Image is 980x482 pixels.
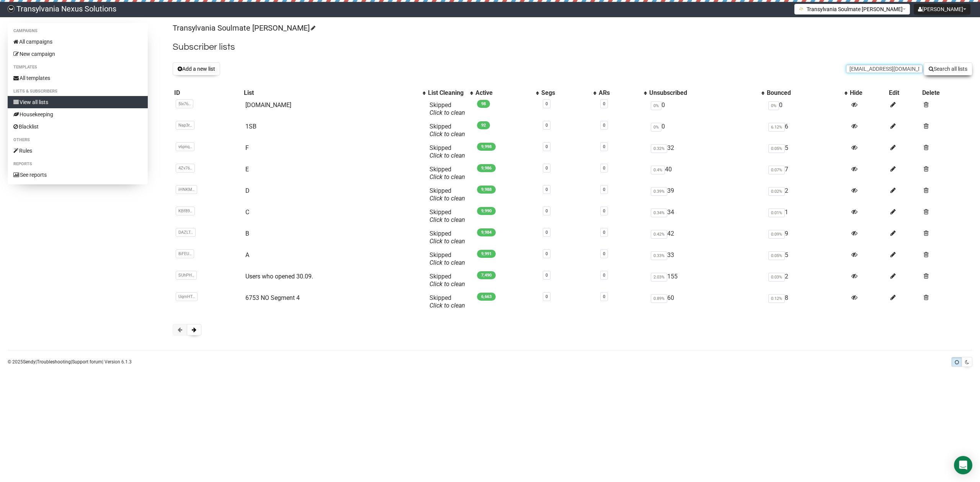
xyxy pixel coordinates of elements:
[651,294,667,303] span: 0.89%
[768,123,785,132] span: 6.12%
[648,227,765,248] td: 42
[603,123,605,128] a: 0
[597,88,648,98] th: ARs: No sort applied, activate to apply an ascending sort
[954,456,972,474] div: Open Intercom Messenger
[430,294,465,309] span: Skipped
[768,187,785,196] span: 0.02%
[8,26,148,36] li: Campaigns
[651,123,661,132] span: 0%
[914,4,970,15] button: [PERSON_NAME]
[430,216,465,223] a: Click to clean
[768,166,785,174] span: 0.07%
[176,271,197,280] span: SUhPH..
[651,208,667,217] span: 0.34%
[176,99,193,108] span: 5Ix76..
[651,144,667,153] span: 0.32%
[546,273,548,278] a: 0
[651,230,667,239] span: 0.42%
[546,294,548,299] a: 0
[8,169,148,181] a: See reports
[245,187,250,194] a: D
[430,109,465,116] a: Click to clean
[430,144,465,159] span: Skipped
[430,251,465,266] span: Skipped
[765,98,848,120] td: 0
[8,145,148,157] a: Rules
[765,248,848,270] td: 5
[173,40,972,54] h2: Subscriber lists
[850,89,886,97] div: Hide
[546,123,548,128] a: 0
[768,251,785,260] span: 0.05%
[924,62,972,75] button: Search all lists
[477,121,490,129] span: 92
[768,208,785,217] span: 0.01%
[648,88,765,98] th: Unsubscribed: No sort applied, activate to apply an ascending sort
[430,238,465,245] a: Click to clean
[477,207,496,215] span: 9,990
[799,6,805,12] img: 1.png
[8,358,132,366] p: © 2025 | | | Version 6.1.3
[648,120,765,141] td: 0
[176,142,194,151] span: v6pnq..
[245,230,249,237] a: B
[245,144,249,151] a: F
[477,186,496,194] span: 9,988
[768,144,785,153] span: 0.05%
[540,88,597,98] th: Segs: No sort applied, activate to apply an ascending sort
[174,89,241,97] div: ID
[475,89,532,97] div: Active
[477,100,490,108] span: 98
[430,187,465,202] span: Skipped
[8,48,148,60] a: New campaign
[889,89,919,97] div: Edit
[242,88,426,98] th: List: No sort applied, activate to apply an ascending sort
[8,5,15,12] img: 586cc6b7d8bc403f0c61b981d947c989
[430,259,465,266] a: Click to clean
[651,187,667,196] span: 0.39%
[474,88,540,98] th: Active: No sort applied, activate to apply an ascending sort
[428,89,466,97] div: List Cleaning
[176,121,194,130] span: Nap3r..
[648,98,765,120] td: 0
[8,72,148,84] a: All templates
[176,228,196,237] span: DAZLT..
[765,205,848,227] td: 1
[794,4,910,15] button: Transylvania Soulmate [PERSON_NAME]
[648,205,765,227] td: 34
[430,280,465,288] a: Click to clean
[765,184,848,205] td: 2
[765,120,848,141] td: 6
[765,270,848,291] td: 2
[648,163,765,184] td: 40
[245,294,300,301] a: 6753 NO Segment 4
[8,96,148,108] a: View all lists
[430,230,465,245] span: Skipped
[765,291,848,313] td: 8
[430,152,465,159] a: Click to clean
[648,291,765,313] td: 60
[546,144,548,149] a: 0
[430,273,465,288] span: Skipped
[430,173,465,181] a: Click to clean
[430,101,465,116] span: Skipped
[599,89,640,97] div: ARs
[546,208,548,213] a: 0
[72,359,102,365] a: Support forum
[244,89,419,97] div: List
[603,166,605,171] a: 0
[8,63,148,72] li: Templates
[430,166,465,181] span: Skipped
[921,88,972,98] th: Delete: No sort applied, sorting is disabled
[603,144,605,149] a: 0
[603,230,605,235] a: 0
[8,120,148,133] a: Blacklist
[176,164,195,173] span: 4Zv76..
[651,273,667,282] span: 2.03%
[8,135,148,145] li: Others
[546,166,548,171] a: 0
[648,184,765,205] td: 39
[546,251,548,256] a: 0
[37,359,71,365] a: Troubleshooting
[765,227,848,248] td: 9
